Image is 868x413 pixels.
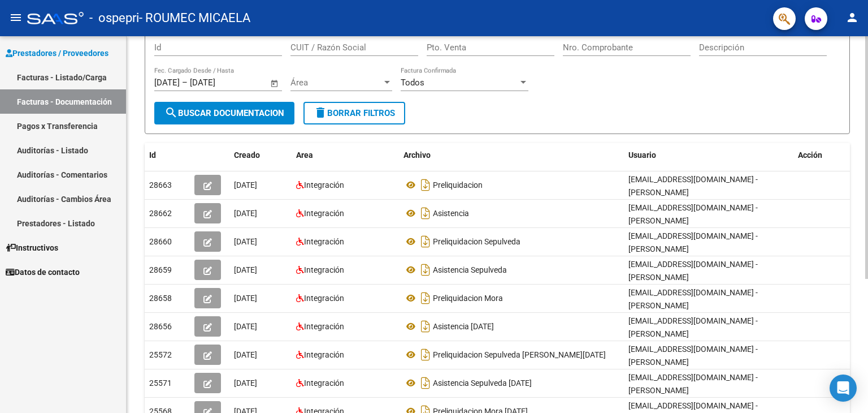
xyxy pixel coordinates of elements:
[403,150,431,160] span: Archivo
[139,6,250,31] span: - ROUMEC MICAELA
[234,150,260,160] span: Creado
[190,78,245,88] input: End date
[304,209,344,218] span: Integración
[304,265,344,274] span: Integración
[149,237,172,246] span: 28660
[433,322,494,331] span: Asistencia [DATE]
[418,176,433,194] i: Descargar documento
[6,47,108,59] span: Prestadores / Proveedores
[433,237,520,246] span: Preliquidacion Sepulveda
[304,322,344,331] span: Integración
[149,322,172,331] span: 28656
[234,265,257,274] span: [DATE]
[6,242,58,254] span: Instructivos
[234,350,257,359] span: [DATE]
[234,294,257,303] span: [DATE]
[628,373,758,395] span: [EMAIL_ADDRESS][DOMAIN_NAME] - [PERSON_NAME]
[149,180,172,190] span: 28663
[399,143,624,167] datatable-header-cell: Archivo
[149,265,172,274] span: 28659
[418,261,433,279] i: Descargar documento
[149,209,172,218] span: 28662
[433,378,532,388] span: Asistencia Sepulveda [DATE]
[628,150,656,160] span: Usuario
[418,346,433,364] i: Descargar documento
[268,77,281,90] button: Open calendar
[6,266,80,278] span: Datos de contacto
[830,375,857,402] div: Open Intercom Messenger
[304,294,344,303] span: Integración
[418,374,433,392] i: Descargar documento
[418,317,433,335] i: Descargar documento
[234,209,257,218] span: [DATE]
[624,143,793,167] datatable-header-cell: Usuario
[182,78,188,88] span: –
[304,350,344,359] span: Integración
[149,378,172,388] span: 25571
[234,378,257,388] span: [DATE]
[628,231,758,253] span: [EMAIL_ADDRESS][DOMAIN_NAME] - [PERSON_NAME]
[89,6,139,31] span: - ospepri
[234,180,257,190] span: [DATE]
[164,106,178,119] mat-icon: search
[164,108,284,118] span: Buscar Documentacion
[314,106,327,119] mat-icon: delete
[229,143,292,167] datatable-header-cell: Creado
[292,143,399,167] datatable-header-cell: Area
[303,102,405,124] button: Borrar Filtros
[628,345,758,367] span: [EMAIL_ADDRESS][DOMAIN_NAME] - [PERSON_NAME]
[798,150,822,160] span: Acción
[304,180,344,190] span: Integración
[433,294,503,303] span: Preliquidacion Mora
[304,378,344,388] span: Integración
[234,322,257,331] span: [DATE]
[296,150,313,160] span: Area
[628,203,758,225] span: [EMAIL_ADDRESS][DOMAIN_NAME] - [PERSON_NAME]
[418,233,433,251] i: Descargar documento
[418,289,433,307] i: Descargar documento
[628,288,758,310] span: [EMAIL_ADDRESS][DOMAIN_NAME] - [PERSON_NAME]
[418,204,433,222] i: Descargar documento
[433,265,507,274] span: Asistencia Sepulveda
[628,260,758,282] span: [EMAIL_ADDRESS][DOMAIN_NAME] - [PERSON_NAME]
[628,175,758,197] span: [EMAIL_ADDRESS][DOMAIN_NAME] - [PERSON_NAME]
[154,78,180,88] input: Start date
[304,237,344,246] span: Integración
[845,11,859,24] mat-icon: person
[433,350,606,359] span: Preliquidacion Sepulveda [PERSON_NAME][DATE]
[433,180,483,190] span: Preliquidacion
[793,143,850,167] datatable-header-cell: Acción
[290,78,382,88] span: Área
[628,316,758,338] span: [EMAIL_ADDRESS][DOMAIN_NAME] - [PERSON_NAME]
[433,209,469,218] span: Asistencia
[154,102,294,124] button: Buscar Documentacion
[145,143,190,167] datatable-header-cell: Id
[149,150,156,160] span: Id
[9,11,23,24] mat-icon: menu
[234,237,257,246] span: [DATE]
[401,78,424,88] span: Todos
[314,108,395,118] span: Borrar Filtros
[149,350,172,359] span: 25572
[149,294,172,303] span: 28658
